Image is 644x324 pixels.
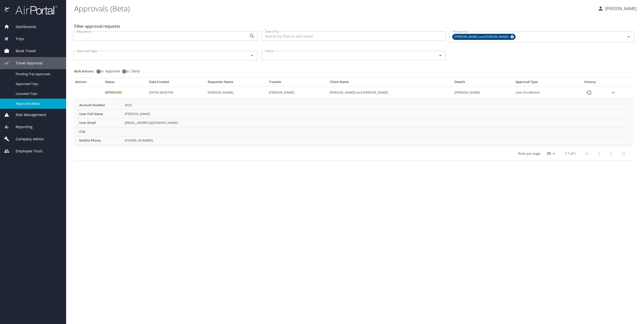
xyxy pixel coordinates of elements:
span: Canceled Trips [16,91,60,96]
span: Pending Trip Approvals [16,72,60,76]
td: [PERSON_NAME] and [PERSON_NAME] [328,87,452,99]
th: Status [103,80,147,86]
p: 1-1 of 1 [565,152,576,155]
td: User Enrollment [514,87,572,99]
th: Traveler [267,80,328,86]
span: [PERSON_NAME] and [PERSON_NAME] [452,34,512,40]
span: Trips [9,36,24,42]
button: History [583,87,595,99]
span: Approvals (Beta) [16,101,60,106]
span: Approved Trips [16,82,60,86]
td: [PERSON_NAME] [452,87,514,99]
td: [PERSON_NAME] [206,87,267,99]
input: Search by first or last name [261,31,446,41]
p: [PERSON_NAME] [604,6,636,12]
button: Open [437,52,444,59]
button: Open [249,33,256,40]
span: Company Admin [9,136,44,142]
h1: Approvals (Beta) [74,1,594,16]
button: Open [625,33,632,40]
th: User Full Name [77,110,123,118]
span: Reporting [9,124,33,130]
th: Mobile Phone [77,136,123,145]
span: Travel Approval [9,60,42,66]
th: Account Number [77,101,123,110]
td: [PERSON_NAME] [123,110,628,118]
p: Bulk Actions: [74,69,98,73]
span: Deny [131,69,140,73]
th: User Email [77,118,123,127]
th: Actions [73,80,103,86]
th: Approval Type [514,80,572,86]
span: Employee Tools [9,148,43,154]
th: Date Created [147,80,206,86]
td: [DATE] 04:05 PM [147,87,206,99]
td: [PERSON_NAME] [267,87,328,99]
p: Rows per page: [518,152,541,155]
img: airportal-logo.png [10,5,57,15]
div: [PERSON_NAME] and [PERSON_NAME] [452,34,516,40]
th: Details [452,80,514,86]
th: Client Name [328,80,452,86]
span: Approve [105,69,120,73]
span: Book Travel [9,48,36,54]
td: [PHONE_NUMBER] [123,136,628,145]
span: Risk Management [9,112,46,118]
img: icon-airportal.png [5,5,10,15]
td: 4535 [123,101,628,110]
th: History [572,80,607,86]
td: Approved [103,87,147,99]
span: Dashboards [9,24,36,30]
h2: Filter approval requests [74,22,120,30]
button: expand row [609,89,617,96]
td: [EMAIL_ADDRESS][DOMAIN_NAME] [123,118,628,127]
select: rows per page [543,150,557,157]
table: Approval table [73,80,634,160]
th: Requester Name [206,80,267,86]
button: [PERSON_NAME] [596,4,638,13]
table: More info for approvals [77,101,628,145]
th: City [77,127,123,136]
button: Open [249,52,256,59]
